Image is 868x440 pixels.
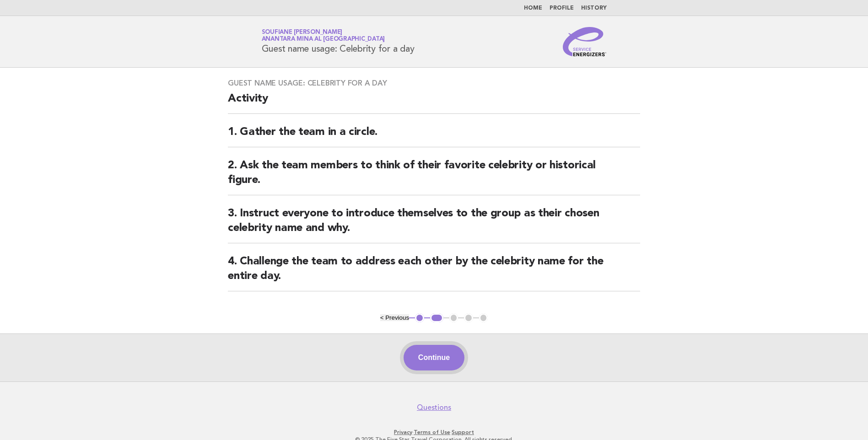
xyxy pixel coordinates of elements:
[228,158,640,195] h2: 2. Ask the team members to think of their favorite celebrity or historical figure.
[394,429,412,435] a: Privacy
[581,5,607,11] a: History
[262,29,385,42] a: Soufiane [PERSON_NAME]Anantara Mina al [GEOGRAPHIC_DATA]
[154,429,714,436] p: · ·
[228,79,640,88] h3: Guest name usage: Celebrity for a day
[262,30,415,54] h1: Guest name usage: Celebrity for a day
[380,314,409,321] button: < Previous
[228,125,640,147] h2: 1. Gather the team in a circle.
[228,91,640,114] h2: Activity
[524,5,542,11] a: Home
[563,27,607,56] img: Service Energizers
[452,429,474,435] a: Support
[228,206,640,243] h2: 3. Instruct everyone to introduce themselves to the group as their chosen celebrity name and why.
[404,345,464,370] button: Continue
[430,313,443,322] button: 2
[228,254,640,291] h2: 4. Challenge the team to address each other by the celebrity name for the entire day.
[414,429,450,435] a: Terms of Use
[415,313,424,322] button: 1
[550,5,574,11] a: Profile
[262,37,385,43] span: Anantara Mina al [GEOGRAPHIC_DATA]
[417,403,451,412] a: Questions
